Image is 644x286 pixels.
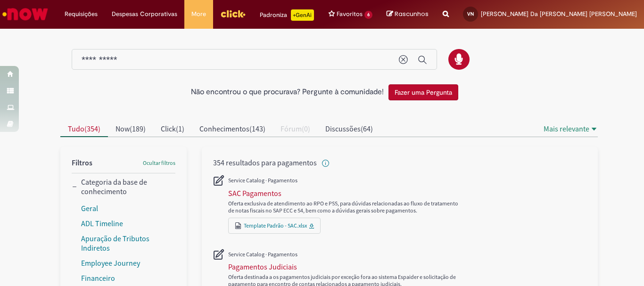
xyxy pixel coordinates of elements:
[191,88,384,97] h2: Não encontrou o que procurava? Pergunte à comunidade!
[291,9,314,21] p: +GenAi
[388,84,458,100] button: Fazer uma Pergunta
[65,9,98,19] span: Requisições
[467,11,474,17] span: VN
[337,9,363,19] span: Favoritos
[364,11,372,19] span: 6
[260,9,314,21] div: Padroniza
[387,10,429,19] a: Rascunhos
[112,9,177,19] span: Despesas Corporativas
[481,10,637,18] span: [PERSON_NAME] Da [PERSON_NAME] [PERSON_NAME]
[395,9,429,18] span: Rascunhos
[220,7,246,21] img: click_logo_yellow_360x200.png
[1,5,50,24] img: ServiceNow
[191,9,206,19] span: More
